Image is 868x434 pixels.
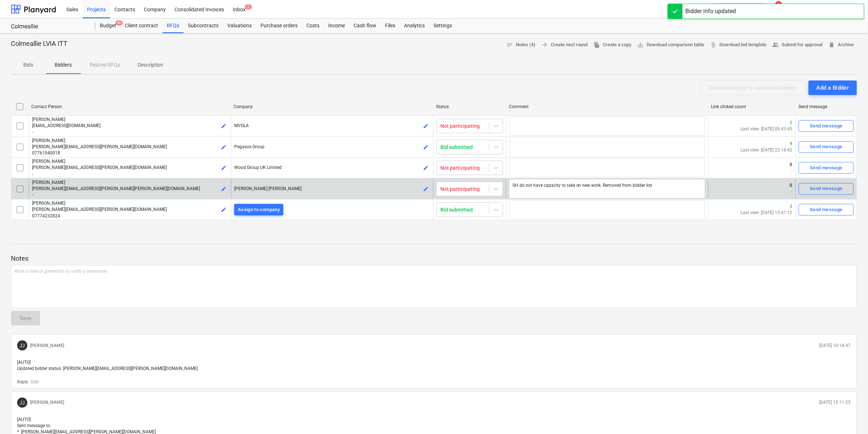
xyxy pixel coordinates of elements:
[17,379,28,385] p: Reply
[686,7,736,16] div: Bidder info updated
[790,168,793,174] p: -
[741,210,793,216] p: Last view: [DATE] 15:47:12
[256,19,302,33] a: Purchase orders
[30,343,64,349] p: [PERSON_NAME]
[349,19,381,33] div: Cash flow
[820,399,851,406] p: [DATE] 15:11:25
[32,144,167,149] span: [PERSON_NAME][EMAIL_ADDRESS][PERSON_NAME][DOMAIN_NAME]
[790,182,793,189] p: 0
[810,206,843,214] div: Send message
[423,186,429,192] span: edit
[162,19,184,33] a: RFQs
[11,23,87,31] div: Colmeallie
[541,42,548,48] span: arrow_forward
[17,398,27,408] div: Joanne Jack
[799,162,854,174] button: Send message
[221,165,227,171] span: edit
[17,360,198,371] span: [AUTO] Updated bidder status: [PERSON_NAME][EMAIL_ADDRESS][PERSON_NAME][DOMAIN_NAME]
[790,162,793,168] p: 0
[32,186,200,191] span: [PERSON_NAME][EMAIL_ADDRESS][PERSON_NAME][PERSON_NAME][DOMAIN_NAME]
[591,39,635,51] button: Create a copy
[429,19,456,33] div: Settings
[594,41,632,49] span: Create a copy
[234,104,431,109] div: Company
[503,39,538,51] button: Notes (4)
[221,123,227,129] span: edit
[11,39,67,48] p: Colmeallie LVIA ITT
[32,192,228,198] p: -
[741,147,793,153] p: Last view: [DATE] 22:18:42
[234,165,430,171] p: Wood Group UK Limited
[32,138,228,144] p: [PERSON_NAME]
[799,120,854,132] button: Send message
[32,117,228,123] p: [PERSON_NAME]
[121,19,162,33] a: Client contract
[799,104,854,109] div: Send message
[423,165,429,171] span: edit
[770,39,826,51] button: Submit for approval
[810,164,843,172] div: Send message
[741,120,793,126] p: 2
[324,19,349,33] a: Income
[799,141,854,153] button: Send message
[826,39,857,51] button: Archive
[773,41,823,49] span: Submit for approval
[707,39,770,51] a: Download bid template
[32,171,228,177] p: -
[820,343,851,349] p: [DATE] 10:18:47
[381,19,400,33] a: Files
[17,340,27,351] div: Joanne Jack
[223,19,256,33] a: Valuations
[710,41,767,49] span: Download bid template
[20,343,25,348] span: JJ
[799,204,854,216] button: Send message
[817,83,849,92] div: Add a Bidder
[115,20,123,25] span: 9+
[221,207,227,213] span: edit
[20,61,37,69] p: Bids
[32,129,228,135] p: -
[810,143,843,151] div: Send message
[184,19,223,33] a: Subcontracts
[637,42,644,48] span: save_alt
[635,39,707,51] a: Download comparison table
[509,104,706,109] div: Comment
[423,123,429,129] span: edit
[31,104,228,109] div: Contact Person
[637,41,704,49] span: Download comparison table
[799,183,854,195] button: Send message
[773,42,779,48] span: people_alt
[538,39,591,51] button: Create next round
[436,104,503,109] div: Status
[32,213,228,219] p: 07774232824
[245,4,252,9] span: 1
[30,399,64,406] p: [PERSON_NAME]
[829,41,854,49] span: Archive
[32,200,228,206] p: [PERSON_NAME]
[32,165,167,170] span: [PERSON_NAME][EMAIL_ADDRESS][PERSON_NAME][DOMAIN_NAME]
[234,204,283,216] button: Assign to company
[302,19,324,33] a: Costs
[506,42,513,48] span: notes
[238,206,280,214] div: Assign to company
[138,61,163,69] p: Description
[790,189,793,195] p: -
[32,158,228,165] p: [PERSON_NAME]
[810,185,843,193] div: Send message
[221,186,227,192] span: edit
[234,186,430,192] p: [PERSON_NAME] [PERSON_NAME]
[31,379,39,385] p: Edit
[400,19,429,33] a: Analytics
[509,179,705,198] textarea: SH do not have capacity to take on new work. Removed from bidder list.
[234,123,430,129] p: MVGLA
[32,150,228,156] p: 07761040018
